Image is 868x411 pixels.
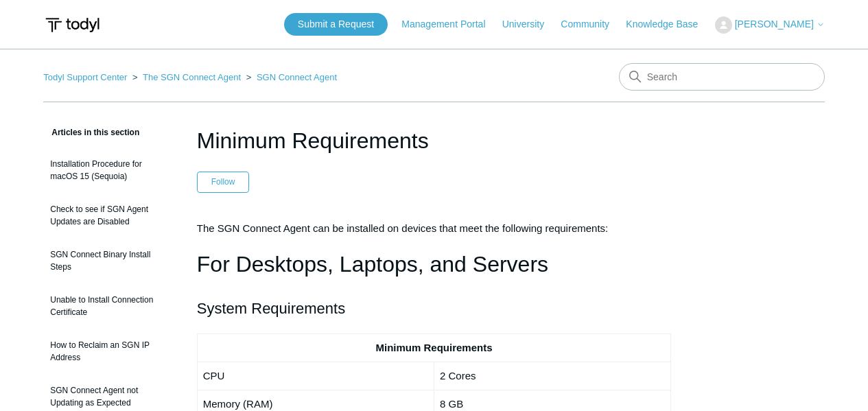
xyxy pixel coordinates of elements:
span: [PERSON_NAME] [735,19,814,30]
li: The SGN Connect Agent [130,72,244,82]
a: SGN Connect Binary Install Steps [43,242,176,280]
a: Todyl Support Center [43,72,127,82]
a: SGN Connect Agent [257,72,337,82]
a: Community [561,17,623,32]
li: Todyl Support Center [43,72,130,82]
img: Todyl Support Center Help Center home page [43,12,102,38]
td: CPU [197,362,434,390]
a: How to Reclaim an SGN IP Address [43,332,176,371]
h1: Minimum Requirements [197,124,671,157]
button: [PERSON_NAME] [715,16,825,34]
button: Follow Article [197,172,250,192]
a: The SGN Connect Agent [143,72,241,82]
span: The SGN Connect Agent can be installed on devices that meet the following requirements: [197,222,609,234]
a: Submit a Request [284,13,388,36]
a: Knowledge Base [626,17,712,32]
strong: Minimum Requirements [375,342,492,353]
input: Search [619,63,825,91]
span: For Desktops, Laptops, and Servers [197,252,548,277]
a: Unable to Install Connection Certificate [43,287,176,325]
a: Management Portal [401,17,499,32]
a: Installation Procedure for macOS 15 (Sequoia) [43,151,176,189]
span: System Requirements [197,300,345,317]
a: Check to see if SGN Agent Updates are Disabled [43,196,176,235]
span: Articles in this section [43,128,139,137]
a: University [502,17,558,32]
li: SGN Connect Agent [244,72,337,82]
td: 2 Cores [434,362,670,390]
